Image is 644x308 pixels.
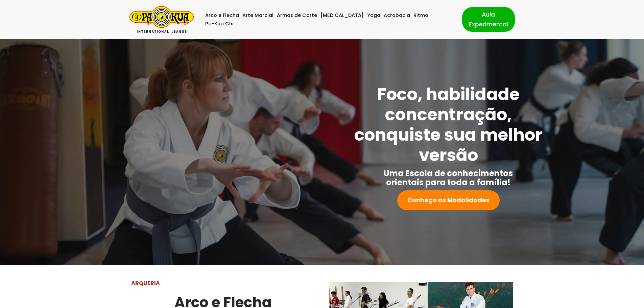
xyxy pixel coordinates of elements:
a: Arco e Flecha [205,11,239,20]
strong: Foco, habilidade concentração, conquiste sua melhor versão [354,82,543,167]
div: Menu primário [204,11,452,28]
a: Arte Marcial [242,11,273,20]
a: Conheça as Modalidades [397,190,500,210]
a: Pa-Kua Brasil Uma Escola de conhecimentos orientais para toda a família. Foco, habilidade concent... [129,6,194,33]
a: Ritmo [413,11,428,20]
a: Yoga [367,11,380,20]
strong: Uma Escola de conhecimentos orientais para toda a família! [384,168,513,188]
a: Armas de Corte [277,11,317,20]
a: Aula Experimental [462,7,515,31]
strong: ARQUERIA [131,279,160,287]
a: Acrobacia [384,11,410,20]
a: Pa-Kua Chi [205,20,234,28]
a: [MEDICAL_DATA] [320,11,364,20]
strong: Conheça as Modalidades [407,196,490,204]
